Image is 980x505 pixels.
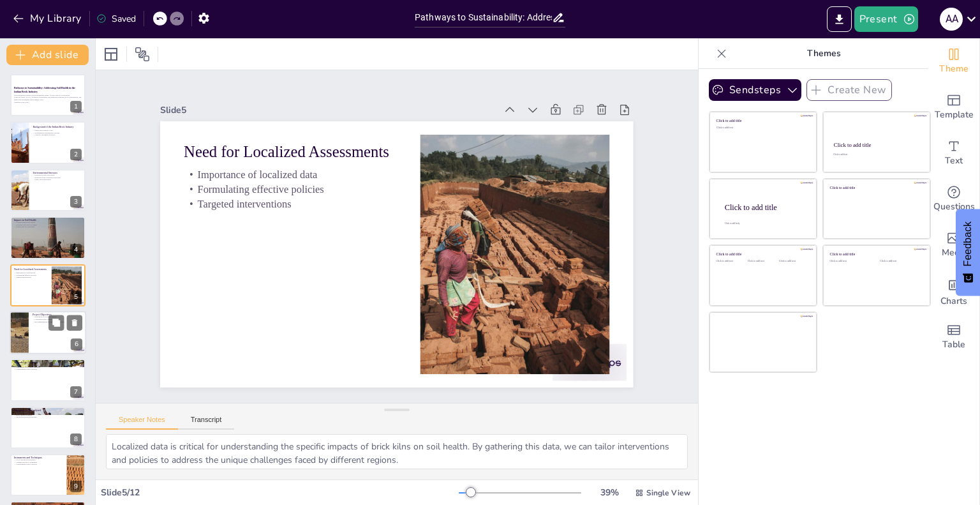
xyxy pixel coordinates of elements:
[14,464,63,466] p: Comprehensive data collection
[33,129,82,132] p: Indian brick industry scale
[14,101,82,103] p: Generated with [URL]
[70,149,82,160] div: 2
[14,276,48,278] p: Targeted interventions
[725,202,806,211] div: Click to add title
[10,264,85,306] div: 5
[106,434,688,469] textarea: Localized data is critical for understanding the specific impacts of brick kilns on soil health. ...
[106,416,178,430] button: Speaker Notes
[14,94,82,101] p: This presentation explores the environmental impact of brick kilns on soil health in [GEOGRAPHIC_...
[646,488,690,498] span: Single View
[10,74,85,116] div: 1
[10,169,85,211] div: 3
[939,62,969,76] span: Theme
[48,315,64,330] button: Duplicate Slide
[71,338,82,350] div: 6
[956,209,980,296] button: Feedback - Show survey
[14,222,82,224] p: Nutrient depletion in topsoil
[940,8,963,31] div: A A
[716,260,745,263] div: Click to add text
[716,119,808,123] div: Click to add title
[10,359,85,401] div: 7
[942,246,967,260] span: Media
[33,320,82,323] p: Recommendations for sustainable practices
[806,79,892,101] button: Create New
[10,8,87,29] button: My Library
[70,196,82,207] div: 3
[834,142,919,148] div: Click to add title
[940,294,967,308] span: Charts
[67,315,82,330] button: Delete Slide
[830,260,870,263] div: Click to add text
[14,271,48,274] p: Importance of localized data
[928,176,979,222] div: Get real-time input from your audience
[188,174,401,211] p: Targeted interventions
[940,6,963,32] button: A A
[833,154,918,156] div: Click to add text
[725,222,805,225] div: Click to add body
[14,223,82,226] p: Pollutants affecting soil quality
[33,171,82,175] p: Environmental Stressors
[193,119,406,163] p: Need for Localized Assessments
[928,130,979,176] div: Add text boxes
[70,386,82,398] div: 7
[178,416,235,430] button: Transcript
[935,108,974,122] span: Template
[70,433,82,445] div: 8
[415,8,552,27] input: Insert title
[14,226,82,229] p: Urgent need for assessment
[14,408,82,412] p: Parameters to be Analysed
[10,454,85,496] div: 9
[10,216,85,259] div: 4
[779,260,808,263] div: Click to add text
[33,316,82,319] p: Evaluation of soil health impact
[14,416,82,418] p: Physical properties assessment
[748,260,776,263] div: Click to add text
[716,252,808,257] div: Click to add title
[14,414,82,416] p: Heavy metal evaluation
[928,268,979,314] div: Add charts and graphs
[33,313,82,317] p: Project Objectives
[70,291,82,303] div: 5
[14,267,48,271] p: Need for Localized Assessments
[101,486,459,499] div: Slide 5 / 12
[830,252,921,257] div: Click to add title
[928,84,979,130] div: Add ready made slides
[732,38,916,69] p: Themes
[10,407,85,449] div: 8
[942,338,965,352] span: Table
[70,101,82,112] div: 1
[945,154,963,168] span: Text
[174,80,509,127] div: Slide 5
[14,218,82,222] p: Impact on Soil Health
[191,146,404,183] p: Importance of localized data
[716,126,808,130] div: Click to add text
[33,131,82,133] p: Environmental degradation concerns
[33,174,82,176] p: Transition to kiln-fired bricks
[928,314,979,360] div: Add a table
[14,366,82,368] p: Assessment of soil health indicators
[14,368,82,371] p: Comprehensive data collection
[33,176,82,179] p: Emissions from combustion processes
[830,185,921,190] div: Click to add title
[10,121,85,163] div: 2
[33,133,82,136] p: Need for sustainable practices
[14,411,82,414] p: Key macronutrients
[33,124,82,128] p: Background of the Indian Brick Industry
[880,260,920,263] div: Click to add text
[854,6,918,32] button: Present
[14,461,63,464] p: Standard laboratory techniques
[962,222,974,266] span: Feedback
[14,456,63,460] p: Instruments and Techniques
[928,222,979,268] div: Add images, graphics, shapes or video
[70,244,82,255] div: 4
[6,45,89,65] button: Add slide
[14,364,82,366] p: Systematic sampling approach
[14,458,63,461] p: Use of advanced instruments
[10,311,86,354] div: 6
[33,179,82,181] p: Heavy metal deposition
[14,274,48,276] p: Formulating effective policies
[101,44,121,64] div: Layout
[96,13,136,25] div: Saved
[933,200,975,214] span: Questions
[14,87,75,93] strong: Pathways to Sustainability: Addressing Soil Health in the Indian Brick Industry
